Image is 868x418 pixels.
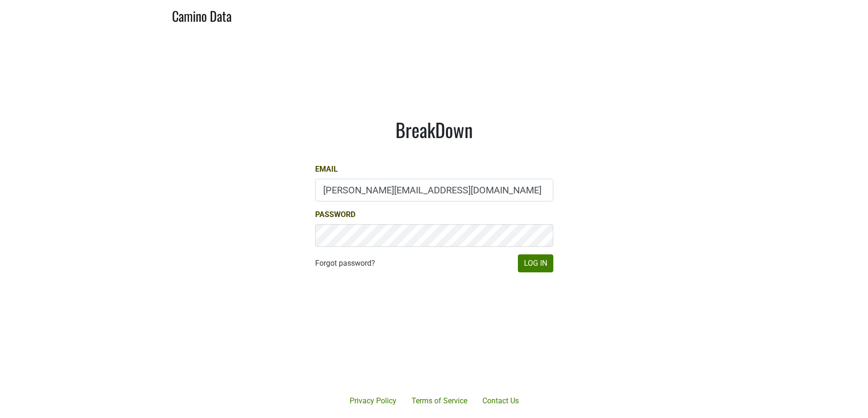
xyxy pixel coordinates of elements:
a: Contact Us [475,392,526,410]
button: Log In [518,254,553,272]
a: Forgot password? [315,258,375,269]
h1: BreakDown [315,118,553,141]
label: Email [315,164,338,175]
label: Password [315,209,355,220]
a: Camino Data [172,4,232,26]
a: Privacy Policy [342,392,404,410]
a: Terms of Service [404,392,475,410]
